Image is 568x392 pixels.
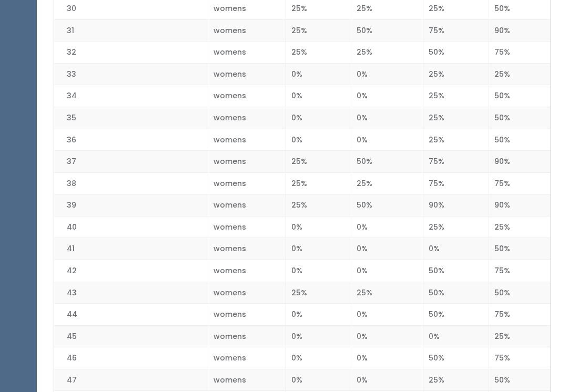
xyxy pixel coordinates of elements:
td: 47 [54,369,208,391]
td: 50% [489,369,551,391]
td: 50% [423,42,489,64]
td: 0% [286,85,351,107]
td: 25% [423,85,489,107]
td: 33 [54,63,208,85]
td: 90% [489,151,551,173]
td: 50% [423,282,489,304]
td: 32 [54,42,208,64]
td: 25% [286,172,351,194]
td: 0% [351,107,423,129]
td: 0% [351,63,423,85]
td: 25% [423,63,489,85]
td: 0% [351,238,423,260]
td: 38 [54,172,208,194]
td: 25% [423,369,489,391]
td: 25% [286,42,351,64]
td: 0% [286,63,351,85]
td: 75% [489,347,551,369]
td: 0% [286,325,351,347]
td: 35 [54,107,208,129]
td: 37 [54,151,208,173]
td: 0% [351,85,423,107]
td: womens [208,194,286,216]
td: 50% [423,347,489,369]
td: 0% [286,347,351,369]
td: 25% [489,63,551,85]
td: womens [208,129,286,151]
td: 25% [286,151,351,173]
td: 0% [286,260,351,282]
td: 44 [54,304,208,326]
td: 0% [286,369,351,391]
td: womens [208,19,286,42]
td: 40 [54,216,208,238]
td: 43 [54,282,208,304]
td: 50% [351,194,423,216]
td: 25% [351,172,423,194]
td: 0% [351,369,423,391]
td: womens [208,216,286,238]
td: 0% [351,260,423,282]
td: 25% [351,282,423,304]
td: 75% [489,172,551,194]
td: womens [208,63,286,85]
td: 0% [351,216,423,238]
td: 0% [423,325,489,347]
td: womens [208,325,286,347]
td: 25% [351,42,423,64]
td: 46 [54,347,208,369]
td: 42 [54,260,208,282]
td: 25% [286,194,351,216]
td: 0% [351,304,423,326]
td: 0% [286,304,351,326]
td: womens [208,260,286,282]
td: 0% [423,238,489,260]
td: 25% [423,129,489,151]
td: 90% [489,194,551,216]
td: 25% [423,216,489,238]
td: 0% [286,107,351,129]
td: womens [208,369,286,391]
td: 31 [54,19,208,42]
td: 75% [489,42,551,64]
td: 75% [489,304,551,326]
td: 25% [489,325,551,347]
td: womens [208,238,286,260]
td: womens [208,172,286,194]
td: 50% [351,151,423,173]
td: 75% [423,19,489,42]
td: 90% [489,19,551,42]
td: 50% [489,238,551,260]
td: 0% [286,238,351,260]
td: 50% [351,19,423,42]
td: 0% [351,129,423,151]
td: womens [208,107,286,129]
td: 45 [54,325,208,347]
td: 25% [286,19,351,42]
td: 25% [489,216,551,238]
td: 0% [351,325,423,347]
td: 75% [423,172,489,194]
td: 39 [54,194,208,216]
td: 50% [489,282,551,304]
td: 0% [286,216,351,238]
td: womens [208,85,286,107]
td: 50% [423,260,489,282]
td: 0% [351,347,423,369]
td: womens [208,304,286,326]
td: womens [208,347,286,369]
td: 0% [286,129,351,151]
td: 41 [54,238,208,260]
td: 25% [286,282,351,304]
td: womens [208,42,286,64]
td: 36 [54,129,208,151]
td: 50% [423,304,489,326]
td: womens [208,282,286,304]
td: 50% [489,129,551,151]
td: 50% [489,107,551,129]
td: 34 [54,85,208,107]
td: 75% [423,151,489,173]
td: 25% [423,107,489,129]
td: 50% [489,85,551,107]
td: 90% [423,194,489,216]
